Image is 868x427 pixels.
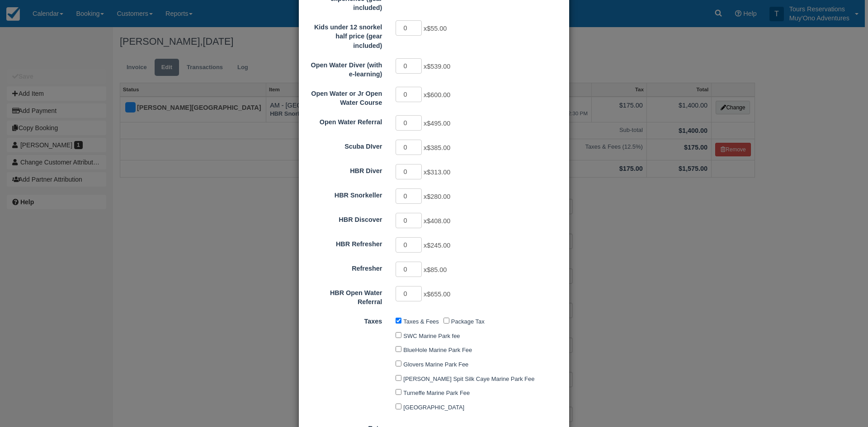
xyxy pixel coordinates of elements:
label: [PERSON_NAME] Spit Silk Caye Marine Park Fee [403,375,534,382]
label: Refresher [299,261,389,273]
span: x [424,193,450,200]
span: $495.00 [427,120,450,127]
label: HBR Refresher [299,236,389,249]
input: Open Water or Jr Open Water Course [396,87,422,102]
span: $280.00 [427,193,450,200]
input: HBR Refresher [396,237,422,253]
input: Kids under 12 snorkel half price (gear included) [396,20,422,36]
span: $245.00 [427,242,450,249]
label: BlueHole Marine Park Fee [403,347,472,353]
span: x [424,217,450,225]
span: $539.00 [427,63,450,70]
label: HBR Discover [299,212,389,225]
label: Package Tax [451,318,485,325]
span: x [424,144,450,151]
input: HBR Snorkeller [396,188,422,204]
label: Taxes & Fees [403,318,439,325]
label: HBR Snorkeller [299,188,389,200]
span: $313.00 [427,169,450,176]
input: HBR Open Water Referral [396,286,422,301]
input: HBR Diver [396,164,422,179]
span: x [424,91,450,99]
label: Kids under 12 snorkel half price (gear included) [299,19,389,51]
label: [GEOGRAPHIC_DATA] [403,404,464,411]
span: $408.00 [427,217,450,225]
span: x [424,266,447,273]
label: Taxes [299,314,389,326]
input: Scuba DIver [396,140,422,155]
span: $385.00 [427,144,450,151]
span: x [424,169,450,176]
label: Scuba DIver [299,139,389,151]
span: x [424,120,450,127]
label: SWC Marine Park fee [403,333,460,339]
span: x [424,242,450,249]
label: Open Water or Jr Open Water Course [299,86,389,108]
label: Glovers Marine Park Fee [403,361,468,368]
span: $55.00 [427,25,447,32]
input: Open Water Diver (with e-learning) [396,58,422,74]
input: Refresher [396,262,422,277]
span: x [424,25,447,32]
label: Open Water Referral [299,114,389,127]
span: $655.00 [427,291,450,298]
label: HBR Open Water Referral [299,285,389,307]
label: Turneffe Marine Park Fee [403,389,470,396]
span: x [424,63,450,70]
input: HBR Discover [396,213,422,228]
span: x [424,291,450,298]
label: HBR Diver [299,163,389,176]
span: $85.00 [427,266,447,273]
label: Open Water Diver (with e-learning) [299,57,389,79]
span: $600.00 [427,91,450,99]
input: Open Water Referral [396,115,422,131]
